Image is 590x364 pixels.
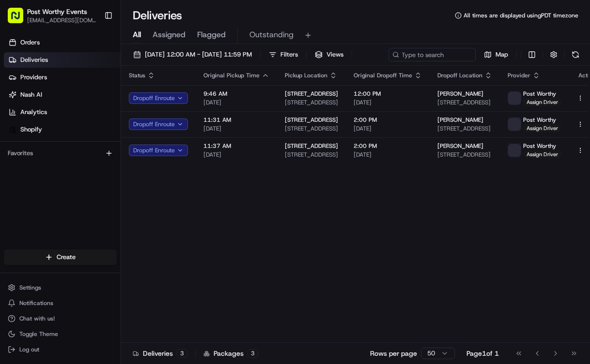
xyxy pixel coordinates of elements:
span: 11:31 AM [203,116,269,124]
span: Assign Driver [523,98,561,106]
span: Chat with us! [19,315,55,322]
span: Create [57,253,76,262]
span: [DATE] [354,125,422,132]
span: Assign Driver [523,124,561,132]
span: [STREET_ADDRESS] [285,142,338,150]
span: All [133,29,141,41]
button: [DATE] 12:00 AM - [DATE] 11:59 PM [129,48,256,61]
span: Notifications [19,299,53,307]
span: Status [129,72,145,79]
img: Shopify logo [9,126,16,133]
span: Flagged [197,29,226,41]
span: [STREET_ADDRESS] [437,99,492,106]
a: Nash AI [4,87,121,102]
span: Views [326,50,343,59]
button: Filters [264,48,302,61]
span: Post Worthy [523,116,556,124]
span: Settings [19,284,41,291]
span: 12:00 PM [354,90,422,98]
span: Toggle Theme [19,330,58,338]
div: Favorites [4,146,117,161]
span: [STREET_ADDRESS] [437,151,492,159]
div: Packages [203,349,258,358]
span: Original Pickup Time [203,72,260,79]
div: Deliveries [133,349,187,358]
span: [DATE] 12:00 AM - [DATE] 11:59 PM [145,50,252,59]
span: Outstanding [249,29,294,41]
span: [DATE] [203,151,269,159]
span: Provider [508,72,530,79]
span: All times are displayed using PDT timezone [464,12,578,19]
button: Refresh [569,48,582,61]
span: 2:00 PM [354,142,422,150]
span: Log out [19,346,39,353]
button: Log out [4,343,117,356]
span: Dropoff Location [437,72,482,79]
span: Filters [280,50,298,59]
span: 11:37 AM [203,142,269,150]
span: Original Dropoff Time [354,72,412,79]
button: Dropoff Enroute [129,92,188,104]
span: Assign Driver [523,150,561,159]
span: Deliveries [20,56,48,64]
span: Shopify [20,125,42,134]
span: Post Worthy [523,142,556,150]
button: Chat with us! [4,312,117,325]
span: Assigned [153,29,186,41]
span: [STREET_ADDRESS] [437,125,492,132]
button: Dropoff Enroute [129,145,188,156]
span: Pickup Location [285,72,327,79]
span: Post Worthy [523,90,556,98]
span: [DATE] [354,151,422,159]
h1: Deliveries [133,8,182,23]
button: Settings [4,281,117,294]
div: Page 1 of 1 [466,349,499,358]
span: [STREET_ADDRESS] [285,99,338,106]
span: Nash AI [20,90,42,99]
a: Providers [4,70,121,85]
button: Post Worthy Events [27,7,87,16]
input: Type to search [388,48,476,61]
a: Analytics [4,104,121,120]
span: [PERSON_NAME] [437,90,483,98]
button: Map [480,48,512,61]
span: [STREET_ADDRESS] [285,151,338,159]
span: [STREET_ADDRESS] [285,90,338,98]
span: Analytics [20,108,47,116]
span: Orders [20,38,40,47]
a: Deliveries [4,52,121,68]
span: [DATE] [203,125,269,132]
span: [DATE] [203,99,269,106]
button: Views [311,48,348,61]
p: Rows per page [370,349,417,358]
button: Create [4,249,117,265]
div: 3 [177,349,187,358]
div: 3 [248,349,258,358]
a: Shopify [4,122,121,137]
span: [PERSON_NAME] [437,116,483,124]
span: [STREET_ADDRESS] [285,116,338,124]
button: Post Worthy Events[EMAIL_ADDRESS][DOMAIN_NAME] [4,4,100,27]
span: Map [496,50,508,59]
span: Providers [20,73,47,82]
span: [PERSON_NAME] [437,142,483,150]
span: 2:00 PM [354,116,422,124]
button: Notifications [4,296,117,310]
a: Orders [4,35,121,50]
button: Dropoff Enroute [129,118,188,130]
span: [DATE] [354,99,422,106]
button: [EMAIL_ADDRESS][DOMAIN_NAME] [27,16,96,24]
span: [STREET_ADDRESS] [285,125,338,132]
button: Toggle Theme [4,327,117,341]
span: 9:46 AM [203,90,269,98]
